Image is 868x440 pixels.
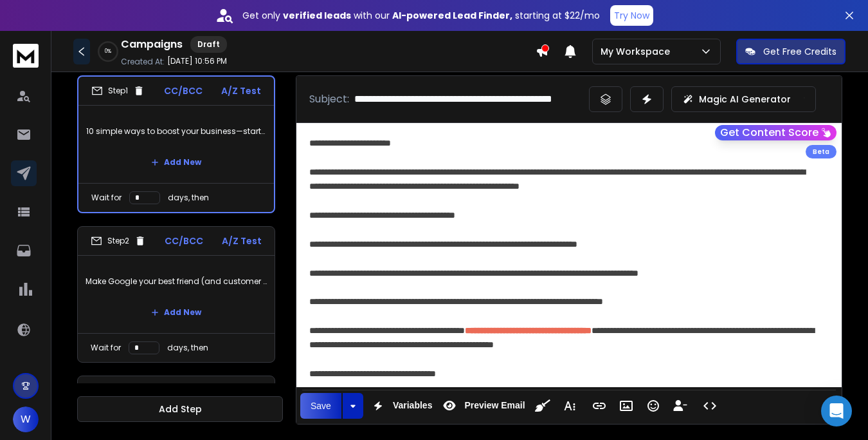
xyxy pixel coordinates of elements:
button: Emoticons [641,393,665,419]
button: Variables [366,393,435,419]
h1: Campaigns [121,37,183,52]
button: Magic AI Generator [671,86,816,112]
p: days, then [168,193,209,203]
p: My Workspace [601,45,675,58]
button: Code View [698,393,722,419]
div: Step 2 [91,235,146,247]
p: A/Z Test [222,234,262,247]
div: Draft [190,36,227,53]
p: Created At: [121,57,165,67]
button: More Text [557,393,582,419]
div: Open Intercom Messenger [821,396,852,426]
div: Step 1 [91,85,145,97]
span: Variables [390,400,435,411]
button: Insert Image (⌘P) [614,393,638,419]
p: Subject: [309,91,349,107]
button: Add Step [77,396,283,422]
p: days, then [167,343,208,353]
p: Wait for [91,193,122,203]
p: Get Free Credits [763,45,836,58]
p: CC/BCC [165,234,203,247]
p: 10 simple ways to boost your business—starting now. [86,113,266,149]
button: Get Free Credits [736,39,845,64]
p: A/Z Test [221,84,261,97]
button: Add New [141,300,212,325]
button: Add New [141,149,212,175]
li: Step1CC/BCCA/Z Test10 simple ways to boost your business—starting now.Add NewWait fordays, then [77,75,275,213]
strong: verified leads [283,9,351,22]
p: Magic AI Generator [699,93,791,106]
button: W [13,407,39,432]
p: Get only with our starting at $22/mo [242,9,600,22]
p: Try Now [614,9,649,22]
li: Step2CC/BCCA/Z TestMake Google your best friend (and customer magnet)Add NewWait fordays, then [77,226,275,363]
span: Preview Email [462,400,527,411]
button: Preview Email [437,393,527,419]
button: Clean HTML [530,393,555,419]
p: [DATE] 10:56 PM [167,56,227,66]
strong: AI-powered Lead Finder, [392,9,512,22]
p: Wait for [91,343,121,353]
p: 0 % [105,48,111,55]
button: Try Now [610,5,653,26]
button: Insert Link (⌘K) [587,393,611,419]
div: Beta [806,145,836,158]
button: Save [300,393,341,419]
img: logo [13,44,39,68]
button: Insert Unsubscribe Link [668,393,692,419]
p: CC/BCC [164,84,203,97]
button: Get Content Score [715,125,836,140]
p: Make Google your best friend (and customer magnet) [86,263,267,300]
